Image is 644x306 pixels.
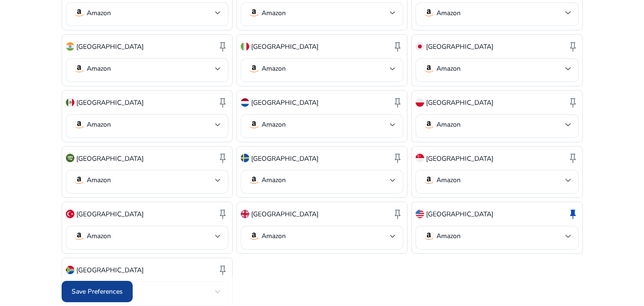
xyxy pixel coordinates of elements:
[217,41,228,52] span: keep
[241,98,249,107] img: nl.svg
[248,7,260,19] img: amazon.svg
[436,65,461,73] p: Amazon
[416,98,424,107] img: pl.svg
[73,175,85,186] img: amazon.svg
[248,119,260,130] img: amazon.svg
[262,176,286,185] p: Amazon
[248,63,260,74] img: amazon.svg
[436,176,461,185] p: Amazon
[262,65,286,73] p: Amazon
[251,154,318,164] p: [GEOGRAPHIC_DATA]
[436,232,461,241] p: Amazon
[426,154,493,164] p: [GEOGRAPHIC_DATA]
[423,119,435,130] img: amazon.svg
[76,265,144,275] p: [GEOGRAPHIC_DATA]
[217,152,228,164] span: keep
[262,232,286,241] p: Amazon
[73,63,85,74] img: amazon.svg
[436,121,461,129] p: Amazon
[392,152,403,164] span: keep
[251,98,318,108] p: [GEOGRAPHIC_DATA]
[241,154,249,162] img: se.svg
[241,210,249,218] img: uk.svg
[73,231,85,242] img: amazon.svg
[76,42,144,52] p: [GEOGRAPHIC_DATA]
[423,7,435,19] img: amazon.svg
[567,41,579,52] span: keep
[62,281,133,302] button: Save Preferences
[416,42,424,51] img: jp.svg
[423,231,435,242] img: amazon.svg
[416,154,424,162] img: sg.svg
[66,266,74,274] img: za.svg
[87,232,111,241] p: Amazon
[248,231,260,242] img: amazon.svg
[567,97,579,108] span: keep
[251,209,318,219] p: [GEOGRAPHIC_DATA]
[217,264,228,276] span: keep
[262,9,286,18] p: Amazon
[241,42,249,51] img: it.svg
[87,121,111,129] p: Amazon
[262,121,286,129] p: Amazon
[66,154,74,162] img: sa.svg
[392,41,403,52] span: keep
[423,175,435,186] img: amazon.svg
[72,287,123,297] span: Save Preferences
[567,152,579,164] span: keep
[426,42,493,52] p: [GEOGRAPHIC_DATA]
[66,98,74,107] img: mx.svg
[66,210,74,218] img: tr.svg
[251,42,318,52] p: [GEOGRAPHIC_DATA]
[436,9,461,18] p: Amazon
[217,208,228,220] span: keep
[416,210,424,218] img: us.svg
[567,208,579,220] span: keep
[392,97,403,108] span: keep
[76,98,144,108] p: [GEOGRAPHIC_DATA]
[392,208,403,220] span: keep
[426,98,493,108] p: [GEOGRAPHIC_DATA]
[423,63,435,74] img: amazon.svg
[87,9,111,18] p: Amazon
[73,119,85,130] img: amazon.svg
[87,65,111,73] p: Amazon
[73,7,85,19] img: amazon.svg
[76,209,144,219] p: [GEOGRAPHIC_DATA]
[426,209,493,219] p: [GEOGRAPHIC_DATA]
[87,176,111,185] p: Amazon
[248,175,260,186] img: amazon.svg
[217,97,228,108] span: keep
[76,154,144,164] p: [GEOGRAPHIC_DATA]
[66,42,74,51] img: in.svg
